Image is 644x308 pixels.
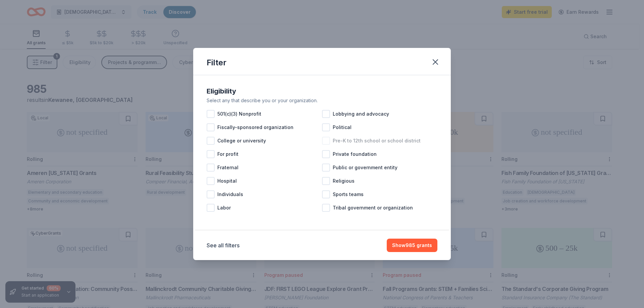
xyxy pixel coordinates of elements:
[217,110,261,118] span: 501(c)(3) Nonprofit
[217,150,238,158] span: For profit
[217,164,238,172] span: Fraternal
[217,190,243,198] span: Individuals
[333,177,355,185] span: Religious
[207,97,437,105] div: Select any that describe you or your organization.
[333,164,397,172] span: Public or government entity
[333,190,364,198] span: Sports teams
[217,177,237,185] span: Hospital
[333,204,413,212] span: Tribal government or organization
[333,137,421,145] span: Pre-K to 12th school or school district
[333,123,352,131] span: Political
[333,150,377,158] span: Private foundation
[217,137,266,145] span: College or university
[217,204,231,212] span: Labor
[207,241,239,249] button: See all filters
[207,86,437,97] div: Eligibility
[207,57,226,68] div: Filter
[387,239,437,252] button: Show985 grants
[333,110,389,118] span: Lobbying and advocacy
[217,123,293,131] span: Fiscally-sponsored organization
